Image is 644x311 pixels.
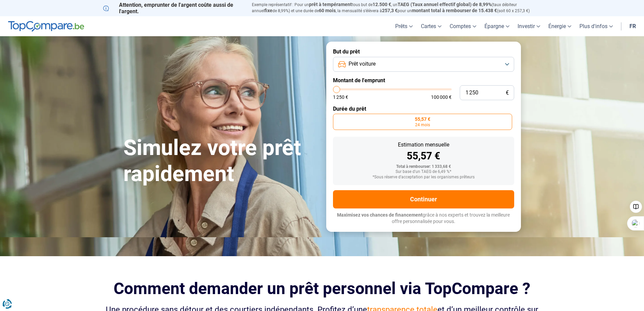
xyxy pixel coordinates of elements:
[506,90,509,96] span: €
[333,212,514,225] p: grâce à nos experts et trouvez la meilleure offre personnalisée pour vous.
[103,2,244,15] p: Attention, emprunter de l'argent coûte aussi de l'argent.
[333,190,514,208] button: Continuer
[373,2,391,7] span: 12.500 €
[319,8,336,13] span: 60 mois
[333,106,514,112] label: Durée du prêt
[349,60,376,68] span: Prêt voiture
[480,16,514,36] a: Épargne
[544,16,575,36] a: Énergie
[264,8,272,13] span: fixe
[446,16,480,36] a: Comptes
[333,57,514,72] button: Prêt voiture
[412,8,497,13] span: montant total à rembourser de 15.438 €
[417,16,446,36] a: Cartes
[398,2,492,7] span: TAEG (Taux annuel effectif global) de 8,99%
[333,77,514,84] label: Montant de l'emprunt
[252,2,541,14] p: Exemple représentatif : Pour un tous but de , un (taux débiteur annuel de 8,99%) et une durée de ...
[338,142,509,148] div: Estimation mensuelle
[333,48,514,55] label: But du prêt
[382,8,398,13] span: 257,3 €
[338,164,509,169] div: Total à rembourser: 1 333,68 €
[309,2,352,7] span: prêt à tempérament
[338,170,509,174] div: Sur base d'un TAEG de 6,49 %*
[391,16,417,36] a: Prêts
[103,279,541,298] h2: Comment demander un prêt personnel via TopCompare ?
[123,135,318,187] h1: Simulez votre prêt rapidement
[514,16,544,36] a: Investir
[625,16,640,36] a: fr
[337,212,423,218] span: Maximisez vos chances de financement
[575,16,617,36] a: Plus d'infos
[415,117,430,121] span: 55,57 €
[338,151,509,161] div: 55,57 €
[415,123,430,127] span: 24 mois
[333,95,348,99] span: 1 250 €
[338,175,509,180] div: *Sous réserve d'acceptation par les organismes prêteurs
[8,21,84,32] img: TopCompare
[431,95,452,99] span: 100 000 €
